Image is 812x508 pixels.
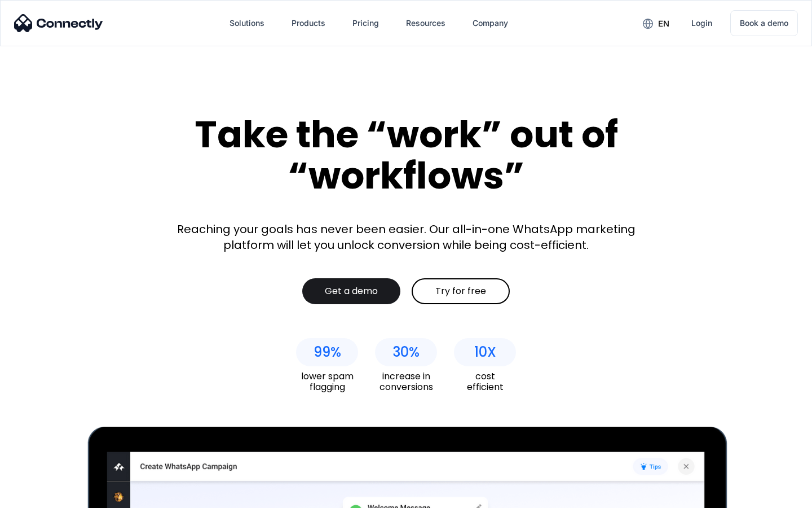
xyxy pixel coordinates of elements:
[435,286,486,297] div: Try for free
[375,371,437,392] div: increase in conversions
[352,15,379,31] div: Pricing
[292,15,325,31] div: Products
[474,344,496,360] div: 10X
[454,371,516,392] div: cost efficient
[730,10,798,36] a: Book a demo
[152,114,660,196] div: Take the “work” out of “workflows”
[682,10,721,37] a: Login
[169,221,643,253] div: Reaching your goals has never been easier. Our all-in-one WhatsApp marketing platform will let yo...
[23,488,68,504] ul: Language list
[14,14,103,32] img: Connectly Logo
[406,15,445,31] div: Resources
[325,286,378,297] div: Get a demo
[343,10,388,37] a: Pricing
[473,15,508,31] div: Company
[296,371,358,392] div: lower spam flagging
[314,344,341,360] div: 99%
[658,16,669,32] div: en
[302,278,400,304] a: Get a demo
[11,488,68,504] aside: Language selected: English
[412,278,510,304] a: Try for free
[392,344,420,360] div: 30%
[230,15,264,31] div: Solutions
[691,15,712,31] div: Login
